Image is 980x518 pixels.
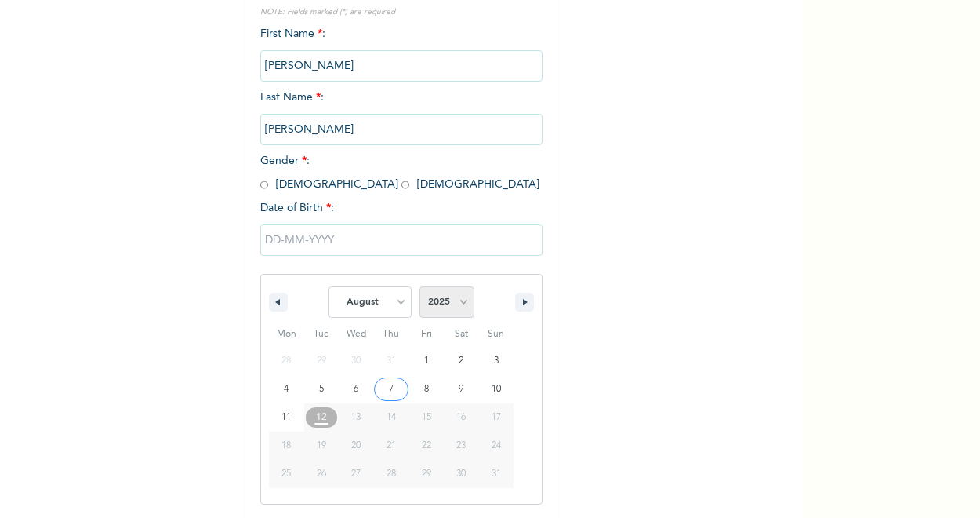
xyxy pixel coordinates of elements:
[260,155,539,190] span: Gender : [DEMOGRAPHIC_DATA] [DEMOGRAPHIC_DATA]
[408,403,444,432] button: 15
[387,403,396,432] span: 14
[492,375,501,403] span: 10
[281,403,291,432] span: 11
[444,347,479,375] button: 2
[478,403,514,432] button: 17
[422,460,431,488] span: 29
[374,403,409,432] button: 14
[351,460,361,488] span: 27
[260,92,543,135] span: Last Name :
[304,460,339,488] button: 26
[269,322,304,347] span: Mon
[339,403,374,432] button: 13
[424,347,429,375] span: 1
[260,114,543,145] input: Enter your last name
[260,224,543,256] input: DD-MM-YYYY
[456,460,466,488] span: 30
[408,347,444,375] button: 1
[408,432,444,460] button: 22
[269,403,304,432] button: 11
[351,403,361,432] span: 13
[351,432,361,460] span: 20
[492,432,501,460] span: 24
[260,200,334,217] span: Date of Birth :
[374,460,409,488] button: 28
[260,6,543,18] p: NOTE: Fields marked (*) are required
[444,460,479,488] button: 30
[424,375,429,403] span: 8
[281,460,291,488] span: 25
[374,375,409,403] button: 7
[492,403,501,432] span: 17
[260,50,543,82] input: Enter your first name
[281,432,291,460] span: 18
[339,375,374,403] button: 6
[408,322,444,347] span: Fri
[459,347,463,375] span: 2
[354,375,358,403] span: 6
[444,432,479,460] button: 23
[269,460,304,488] button: 25
[444,322,479,347] span: Sat
[387,460,396,488] span: 28
[304,375,339,403] button: 5
[269,432,304,460] button: 18
[478,460,514,488] button: 31
[304,403,339,432] button: 12
[494,347,499,375] span: 3
[284,375,289,403] span: 4
[456,403,466,432] span: 16
[269,375,304,403] button: 4
[317,460,326,488] span: 26
[304,322,339,347] span: Tue
[317,432,326,460] span: 19
[316,403,327,432] span: 12
[408,460,444,488] button: 29
[478,347,514,375] button: 3
[422,432,431,460] span: 22
[422,403,431,432] span: 15
[492,460,501,488] span: 31
[339,432,374,460] button: 20
[387,432,396,460] span: 21
[459,375,463,403] span: 9
[374,322,409,347] span: Thu
[478,375,514,403] button: 10
[478,432,514,460] button: 24
[339,460,374,488] button: 27
[374,432,409,460] button: 21
[444,375,479,403] button: 9
[304,432,339,460] button: 19
[260,28,543,71] span: First Name :
[478,322,514,347] span: Sun
[408,375,444,403] button: 8
[319,375,324,403] span: 5
[389,375,394,403] span: 7
[339,322,374,347] span: Wed
[444,403,479,432] button: 16
[456,432,466,460] span: 23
